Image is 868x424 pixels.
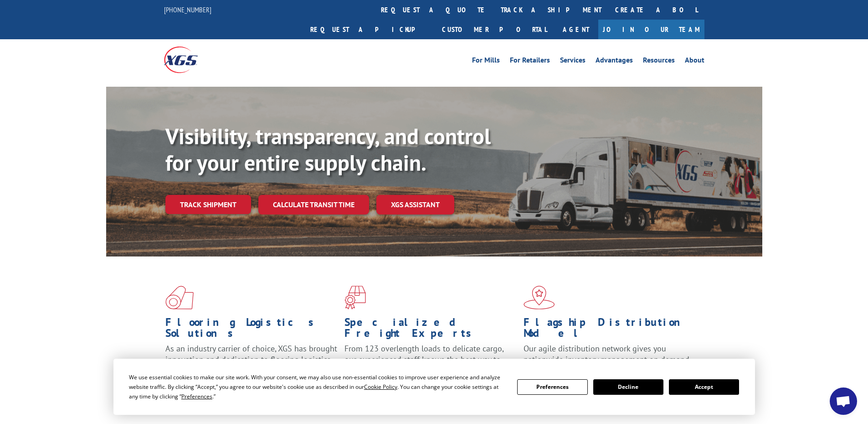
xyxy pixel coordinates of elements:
[165,343,337,376] span: As an industry carrier of choice, XGS has brought innovation and dedication to flooring logistics...
[364,383,397,391] span: Cookie Policy
[524,286,555,309] img: xgs-icon-flagship-distribution-model-red
[435,20,554,39] a: Customer Portal
[598,20,704,39] a: Join Our Team
[344,286,366,309] img: xgs-icon-focused-on-flooring-red
[376,195,454,215] a: XGS ASSISTANT
[165,122,491,177] b: Visibility, transparency, and control for your entire supply chain.
[258,195,369,215] a: Calculate transit time
[554,20,598,39] a: Agent
[344,343,517,384] p: From 123 overlength loads to delicate cargo, our experienced staff knows the best way to move you...
[472,57,500,67] a: For Mills
[593,379,663,395] button: Decline
[524,343,691,365] span: Our agile distribution network gives you nationwide inventory management on demand.
[685,57,704,67] a: About
[669,379,739,395] button: Accept
[181,393,212,400] span: Preferences
[165,195,251,214] a: Track shipment
[517,379,587,395] button: Preferences
[596,57,633,67] a: Advantages
[344,317,517,343] h1: Specialized Freight Experts
[164,5,211,14] a: [PHONE_NUMBER]
[830,387,857,415] a: Open chat
[524,317,696,343] h1: Flagship Distribution Model
[165,286,194,309] img: xgs-icon-total-supply-chain-intelligence-red
[113,359,755,415] div: Cookie Consent Prompt
[643,57,675,67] a: Resources
[303,20,435,39] a: Request a pickup
[165,317,338,343] h1: Flooring Logistics Solutions
[129,372,506,401] div: We use essential cookies to make our site work. With your consent, we may also use non-essential ...
[510,57,550,67] a: For Retailers
[560,57,586,67] a: Services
